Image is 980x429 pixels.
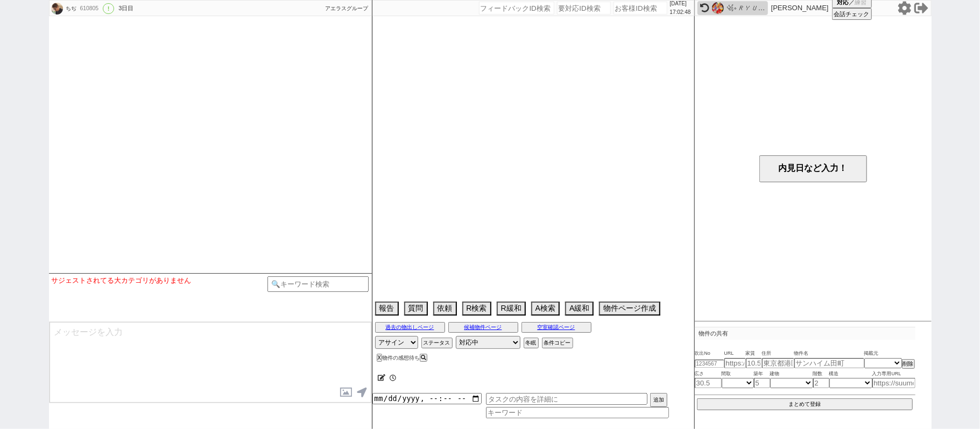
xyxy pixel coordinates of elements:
[77,4,101,13] div: 610805
[759,155,867,182] button: 内見日など入力！
[118,4,133,13] div: 3日目
[599,302,660,316] button: 物件ページ作成
[267,276,369,292] input: 🔍キーワード検索
[794,358,864,368] input: サンハイム田町
[771,4,829,12] p: [PERSON_NAME]
[762,349,794,358] span: 住所
[326,5,369,11] span: アエラスグループ
[872,370,915,378] span: 入力専用URL
[531,302,560,316] button: A検索
[727,4,765,12] div: ꧁𐬹𝑅𝑌𝑈𝐼𝐶𝐻𝐼𐬹꧂
[695,370,722,378] span: 広さ
[375,302,399,316] button: 報告
[614,2,667,15] input: お客様ID検索
[433,302,457,316] button: 依頼
[832,8,872,20] button: 会話チェック
[746,358,762,368] input: 10.5
[486,407,669,418] input: キーワード
[902,359,915,369] button: 削除
[794,349,864,358] span: 物件名
[754,370,770,378] span: 築年
[813,370,829,378] span: 階数
[829,370,872,378] span: 構造
[695,378,722,388] input: 30.5
[448,322,518,333] button: 候補物件ページ
[770,370,813,378] span: 建物
[52,276,267,285] div: サジェストされてる大カテゴリがありません
[524,338,539,348] button: 冬眠
[697,398,913,410] button: まとめて登録
[462,302,491,316] button: R検索
[521,322,591,333] button: 空室確認ページ
[695,349,724,358] span: 吹出No
[872,378,915,388] input: https://suumo.jp/chintai/jnc_000022489271
[65,4,77,13] div: ちぢ
[695,327,915,340] p: 物件の共有
[864,349,879,358] span: 掲載元
[375,322,445,333] button: 過去の物出しページ
[542,338,573,348] button: 条件コピー
[421,338,453,348] button: ステータス
[722,370,754,378] span: 間取
[813,378,829,388] input: 2
[377,355,431,361] div: 物件の感想待ち
[650,393,667,407] button: 追加
[724,358,746,368] input: https://suumo.jp/chintai/jnc_000022489271
[746,349,762,358] span: 家賃
[754,378,770,388] input: 5
[486,393,647,405] input: タスクの内容を詳細に
[724,349,746,358] span: URL
[565,302,594,316] button: A緩和
[670,8,691,17] p: 17:02:48
[497,302,526,316] button: R緩和
[51,3,63,15] img: 0haUMjvkciPnpgExUsPI9ABRBDPRBDYmdoSCd0TFUQYEIOJ3gkG3R5FAIUaU9aJH58G3YlT1YXNUxsAEkcfkXCTmcjYE1ZJ30...
[404,302,428,316] button: 質問
[103,3,114,14] div: !
[695,360,724,368] input: 1234567
[834,10,870,18] span: 会話チェック
[557,2,611,15] input: 要対応ID検索
[479,2,554,15] input: フィードバックID検索
[377,354,383,362] button: X
[712,2,724,14] img: 0h1TVjp4u-bnt7E3zD8k8QBAtDbRFYYjdpBycmHE0UNkpOIS19ViYpGE0UMkgRIS4qACYmHU1DN0N3ABkdZUWST3wjMExBIy0...
[762,358,794,368] input: 東京都港区海岸３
